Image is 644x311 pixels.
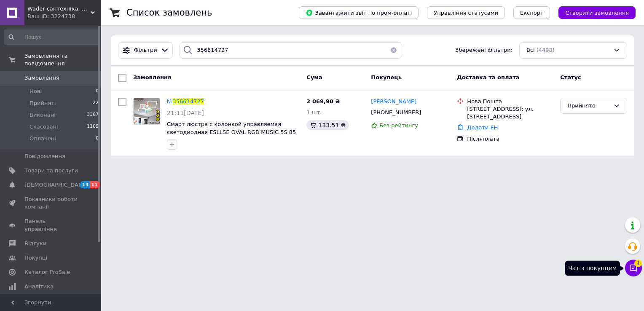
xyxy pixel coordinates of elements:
[167,121,296,143] a: Смарт люстра с колонкой управляемая светодиодная ESLLSE OVAL RGB MUSIC 5S 85 Вт 725x460x80 мм Белая
[167,98,204,105] a: №356614727
[96,88,99,95] span: 0
[90,181,99,188] span: 11
[126,8,212,18] h1: Список замовлень
[526,46,535,54] span: Всі
[560,74,581,80] span: Статус
[306,120,349,130] div: 133.51 ₴
[87,111,99,119] span: 3367
[80,181,90,188] span: 13
[96,135,99,142] span: 0
[4,29,99,45] input: Пошук
[520,10,544,16] span: Експорт
[467,105,553,121] div: [STREET_ADDRESS]: ул. [STREET_ADDRESS]
[167,98,173,105] span: №
[24,283,54,290] span: Аналітика
[634,260,642,267] span: 1
[385,42,402,59] button: Очистить
[625,260,642,276] button: Чат з покупцем1
[24,240,46,247] span: Відгуки
[30,99,56,107] span: Прийняті
[467,98,553,105] div: Нова Пошта
[371,98,416,106] a: [PERSON_NAME]
[558,6,636,19] button: Створити замовлення
[371,74,402,80] span: Покупець
[24,153,65,160] span: Повідомлення
[467,135,553,143] div: Післяплата
[134,46,157,54] span: Фільтри
[27,5,91,13] span: Wader cантехніка, побутова техніка та опалення
[434,10,498,16] span: Управління статусами
[513,6,550,19] button: Експорт
[93,99,99,107] span: 22
[24,196,78,211] span: Показники роботи компанії
[30,123,58,131] span: Скасовані
[24,74,59,82] span: Замовлення
[27,13,101,20] div: Ваш ID: 3224738
[457,74,519,80] span: Доставка та оплата
[371,109,421,115] span: [PHONE_NUMBER]
[30,135,56,142] span: Оплачені
[180,42,402,59] input: Пошук за номером замовлення, ПІБ покупця, номером телефону, Email, номером накладної
[30,111,56,119] span: Виконані
[299,6,419,19] button: Завантажити звіт по пром-оплаті
[306,9,412,16] span: Завантажити звіт по пром-оплаті
[133,74,171,80] span: Замовлення
[87,123,99,131] span: 1109
[24,268,70,276] span: Каталог ProSale
[371,98,416,105] span: [PERSON_NAME]
[134,98,160,124] img: Фото товару
[30,88,42,95] span: Нові
[24,52,101,67] span: Замовлення та повідомлення
[379,122,418,129] span: Без рейтингу
[537,47,555,53] span: (4498)
[565,10,629,16] span: Створити замовлення
[427,6,505,19] button: Управління статусами
[133,98,160,125] a: Фото товару
[455,46,513,54] span: Збережені фільтри:
[306,98,340,105] span: 2 069,90 ₴
[24,217,78,233] span: Панель управління
[24,254,47,262] span: Покупці
[306,74,322,80] span: Cума
[550,9,636,16] a: Створити замовлення
[24,181,87,189] span: [DEMOGRAPHIC_DATA]
[467,124,498,131] a: Додати ЕН
[565,260,620,276] div: Чат з покупцем
[24,167,78,174] span: Товари та послуги
[306,109,322,115] span: 1 шт.
[173,98,204,105] span: 356614727
[567,102,610,110] div: Прийнято
[167,110,204,116] span: 21:11[DATE]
